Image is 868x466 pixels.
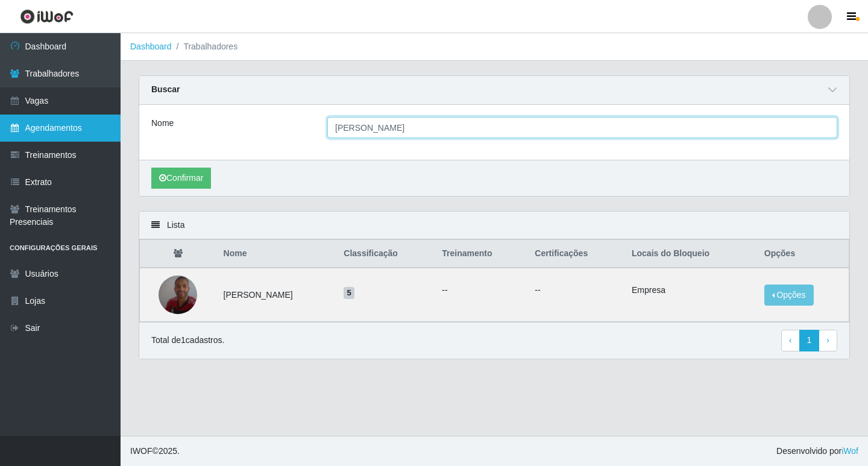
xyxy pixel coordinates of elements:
[159,260,197,329] img: 1753400047633.jpeg
[764,285,814,306] button: Opções
[151,117,174,130] label: Nome
[799,330,820,351] a: 1
[442,284,520,297] ul: --
[130,445,180,458] span: © 2025 .
[130,42,172,51] a: Dashboard
[624,240,757,268] th: Locais do Bloqueio
[435,240,527,268] th: Treinamento
[216,268,337,322] td: [PERSON_NAME]
[151,168,211,189] button: Confirmar
[632,284,750,297] li: Empresa
[776,445,858,458] span: Desenvolvido por
[327,117,837,138] input: Digite o Nome...
[172,40,238,53] li: Trabalhadores
[841,446,858,456] a: iWof
[139,212,849,239] div: Lista
[757,240,849,268] th: Opções
[121,33,868,61] nav: breadcrumb
[527,240,624,268] th: Certificações
[344,287,354,299] span: 5
[151,334,224,347] p: Total de 1 cadastros.
[789,335,792,345] span: ‹
[20,9,74,24] img: CoreUI Logo
[826,335,829,345] span: ›
[130,446,153,456] span: IWOF
[336,240,435,268] th: Classificação
[781,330,800,351] a: Previous
[535,284,617,297] p: --
[151,84,180,94] strong: Buscar
[819,330,837,351] a: Next
[781,330,837,351] nav: pagination
[216,240,337,268] th: Nome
